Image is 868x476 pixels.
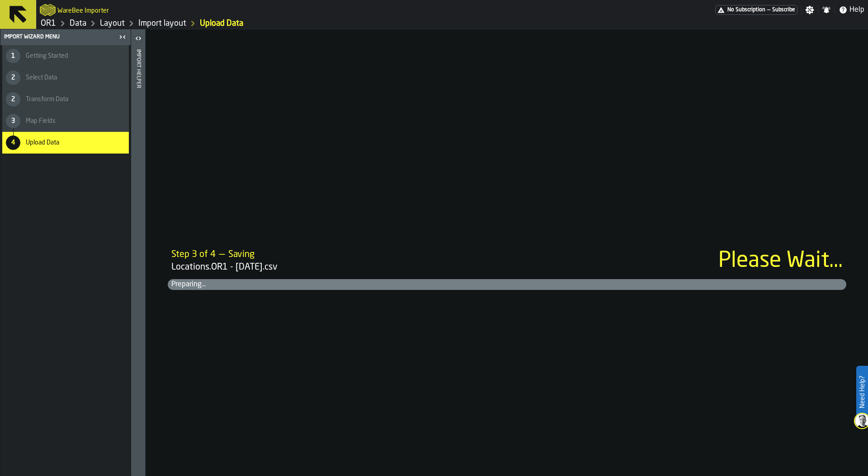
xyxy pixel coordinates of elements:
span: — [767,7,770,13]
div: 1 [6,49,20,63]
div: Import Helper [135,47,142,474]
span: Select Data [26,74,57,81]
nav: Breadcrumb [40,18,452,29]
div: — [219,248,225,261]
a: link-to-/wh/i/02d92962-0f11-4133-9763-7cb092bceeef/import/layout/4c5fe352-f7e9-4fb1-9b41-35b0fca2... [200,19,243,28]
div: Step 3 of 4 [171,248,216,261]
li: menu Transform Data [2,89,129,110]
a: link-to-/wh/i/02d92962-0f11-4133-9763-7cb092bceeef/pricing/ [715,5,797,15]
li: menu Upload Data [2,132,129,154]
div: 2 [6,92,20,107]
label: button-toggle-Notifications [818,5,835,14]
span: No Subscription [727,7,765,13]
li: menu Map Fields [2,110,129,132]
span: Preparing... [168,279,175,290]
span: Locations.OR1 - [DATE].csv [171,261,718,274]
div: ProgressBar [168,245,846,290]
header: Import Wizard Menu [0,29,131,45]
div: Saving [228,248,255,261]
span: Please Wait... [718,250,843,272]
a: link-to-/wh/i/02d92962-0f11-4133-9763-7cb092bceeef [41,19,56,28]
span: Upload Data [26,139,59,146]
a: logo-header [40,2,56,18]
span: Help [849,5,864,15]
label: button-toggle-Open [132,31,145,47]
span: Getting Started [26,52,68,60]
span: Subscribe [772,7,795,13]
div: 2 [6,70,20,85]
label: button-toggle-Help [835,5,868,15]
label: Need Help? [857,367,867,417]
span: Map Fields [26,117,56,125]
span: Transform Data [26,96,68,103]
li: menu Select Data [2,67,129,89]
div: Import Wizard Menu [2,34,116,40]
h2: Sub Title [57,5,109,14]
li: menu Getting Started [2,45,129,67]
div: 4 [6,135,20,150]
header: Import Helper [131,29,145,476]
label: button-toggle-Settings [802,5,818,14]
div: 3 [6,114,20,128]
a: link-to-/wh/i/02d92962-0f11-4133-9763-7cb092bceeef/designer [100,19,125,28]
a: link-to-/wh/i/02d92962-0f11-4133-9763-7cb092bceeef/data [70,19,86,28]
div: Menu Subscription [715,5,797,15]
a: link-to-/wh/i/02d92962-0f11-4133-9763-7cb092bceeef/import/layout/ [138,19,186,28]
label: button-toggle-Close me [116,32,129,42]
